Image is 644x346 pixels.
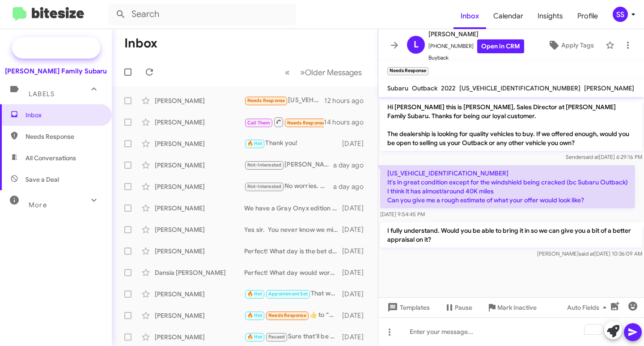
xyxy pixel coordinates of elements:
a: Open in CRM [477,39,524,53]
span: 2022 [441,84,456,92]
div: That works! When you arrive just ask for my product specialist, [PERSON_NAME]. [244,289,342,299]
span: [PERSON_NAME] [584,84,634,92]
span: 🔥 Hot [247,141,263,146]
p: Hi [PERSON_NAME] this is [PERSON_NAME], Sales Director at [PERSON_NAME] Family Subaru. Thanks for... [380,99,642,151]
span: Paused [268,334,285,340]
span: Apply Tags [561,37,594,53]
span: Outback [412,84,437,92]
button: Apply Tags [540,37,601,53]
span: 🔥 Hot [247,312,263,318]
div: [DATE] [342,247,371,256]
div: Perfect! What day would work best for you this week? [244,268,342,277]
div: [DATE] [342,311,371,320]
div: Dansia [PERSON_NAME] [155,268,244,277]
div: No worries. We can discuss both options. What time [DATE] would like to come back in? [244,181,333,192]
span: All Conversations [25,154,76,162]
div: To enrich screen reader interactions, please activate Accessibility in Grammarly extension settings [378,317,644,346]
span: Inbox [25,111,102,120]
small: Needs Response [387,67,428,75]
span: Call Them [247,120,271,126]
button: Auto Fields [560,299,617,316]
div: Yes sir. You never know we might be able to give you a great deal on it or find you one that you ... [244,225,342,234]
span: Auto Fields [567,299,610,316]
span: Sender [DATE] 6:29:16 PM [566,154,642,160]
span: Special Campaign [39,43,93,52]
span: Needs Response [25,132,102,141]
span: [PERSON_NAME] [DATE] 10:36:09 AM [537,250,642,257]
div: [PERSON_NAME] [155,225,244,234]
div: [DATE] [342,204,371,213]
div: Thank you! [244,138,342,149]
a: Insights [530,3,570,29]
span: [DATE] 9:54:45 PM [380,211,425,218]
div: [PERSON_NAME] [155,204,244,213]
div: [PERSON_NAME] [155,118,244,127]
div: SS [613,7,628,22]
p: I fully understand. Would you be able to bring it in so we can give you a bit of a better apprais... [380,222,642,248]
a: Profile [570,3,605,29]
div: We have a Gray Onyx edition touring coming next month or a white and blue Regular Onyx edition co... [244,204,342,213]
a: Inbox [453,3,486,29]
span: Mark Inactive [497,299,537,316]
div: [PERSON_NAME] [155,161,244,170]
div: [US_VEHICLE_IDENTIFICATION_NUMBER] It's in great condition except for the windshield being cracke... [244,95,324,106]
span: « [285,67,290,78]
span: L [414,38,419,52]
div: [PERSON_NAME] [155,96,244,105]
div: 14 hours ago [324,118,371,127]
button: Previous [280,63,295,81]
div: Perfect! What day is the bet day for you to come in and discuss this? [244,247,342,256]
span: Needs Response [268,312,306,318]
input: Search [108,4,296,25]
span: said at [583,154,599,160]
button: SS [605,7,634,22]
nav: Page navigation example [280,63,367,81]
div: [DATE] [342,268,371,277]
div: [PERSON_NAME] [155,333,244,342]
span: Appointment Set [268,291,308,297]
div: 12 hours ago [324,96,371,105]
span: 🔥 Hot [247,291,263,297]
span: Older Messages [305,68,362,77]
button: Mark Inactive [479,299,544,316]
span: Subaru [387,84,408,92]
div: [PERSON_NAME] [155,182,244,191]
div: Sure that'll be great [244,332,342,342]
div: Inbound Call [244,116,324,128]
span: 🔥 Hot [247,334,263,340]
span: [PERSON_NAME] [428,29,524,39]
div: [PERSON_NAME] [155,247,244,256]
span: Labels [29,90,55,98]
span: Needs Response [287,120,325,126]
a: Calendar [486,3,530,29]
div: [PERSON_NAME] [155,139,244,148]
div: a day ago [333,182,371,191]
div: [DATE] [342,290,371,299]
span: » [300,67,305,78]
span: Buyback [428,53,524,62]
span: Pause [455,299,472,316]
div: [PERSON_NAME] [155,290,244,299]
div: [DATE] [342,225,371,234]
div: a day ago [333,161,371,170]
div: [PERSON_NAME] [155,311,244,320]
span: Not-Interested [247,184,282,189]
div: [DATE] [342,139,371,148]
span: Needs Response [247,98,285,103]
span: [US_VEHICLE_IDENTIFICATION_NUMBER] [459,84,580,92]
div: [DATE] [342,333,371,342]
span: More [29,201,47,209]
div: [PERSON_NAME] Family Subaru [5,67,107,76]
span: said at [579,250,594,257]
span: Not-Interested [247,162,282,168]
p: [US_VEHICLE_IDENTIFICATION_NUMBER] It's in great condition except for the windshield being cracke... [380,165,635,208]
button: Templates [378,299,437,316]
div: [PERSON_NAME] with [PERSON_NAME] family Subaru [244,160,333,170]
span: [PHONE_NUMBER] [428,39,524,53]
span: Save a Deal [25,175,59,184]
button: Pause [437,299,479,316]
